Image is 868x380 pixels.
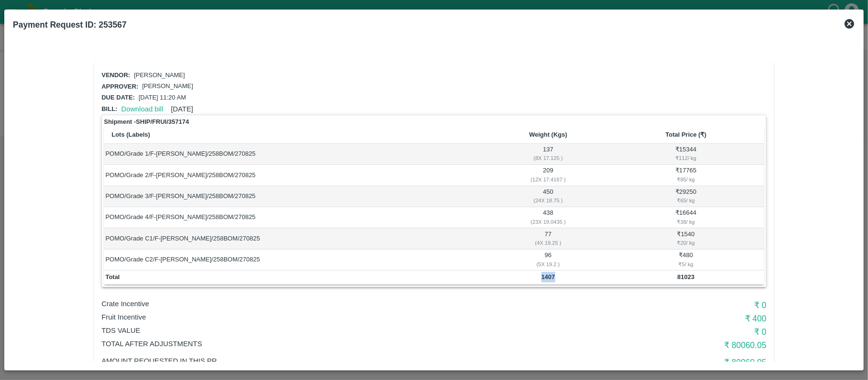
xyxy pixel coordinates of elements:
[112,131,150,138] b: Lots (Labels)
[609,154,762,162] div: ₹ 112 / kg
[609,175,762,184] div: ₹ 85 / kg
[104,250,489,270] td: POMO/Grade C2/F-[PERSON_NAME]/258BOM/270825
[608,165,764,186] td: ₹ 17765
[134,71,185,80] p: [PERSON_NAME]
[489,144,608,165] td: 137
[490,239,606,247] div: ( 4 X 19.25 )
[139,93,186,102] p: [DATE] 11:20 AM
[105,273,120,280] b: Total
[545,339,766,352] h6: ₹ 80060.05
[541,273,555,280] b: 1407
[665,131,706,138] b: Total Price (₹)
[545,299,766,312] h6: ₹ 0
[13,20,126,30] b: Payment Request ID: 253567
[490,218,606,226] div: ( 23 X 19.0435 )
[102,105,117,112] span: Bill:
[171,105,194,113] span: [DATE]
[545,325,766,339] h6: ₹ 0
[121,105,163,113] a: Download bill
[489,186,608,207] td: 450
[608,144,764,165] td: ₹ 15344
[490,196,606,205] div: ( 24 X 18.75 )
[608,250,764,270] td: ₹ 480
[489,207,608,228] td: 438
[102,312,545,322] p: Fruit Incentive
[545,356,766,369] h6: ₹ 80060.05
[489,250,608,270] td: 96
[102,83,138,90] span: Approver:
[609,218,762,226] div: ₹ 38 / kg
[608,228,764,249] td: ₹ 1540
[104,186,489,207] td: POMO/Grade 3/F-[PERSON_NAME]/258BOM/270825
[608,186,764,207] td: ₹ 29250
[490,175,606,184] div: ( 12 X 17.4167 )
[609,260,762,269] div: ₹ 5 / kg
[608,207,764,228] td: ₹ 16644
[489,165,608,186] td: 209
[104,165,489,186] td: POMO/Grade 2/F-[PERSON_NAME]/258BOM/270825
[102,94,135,101] span: Due date:
[104,144,489,165] td: POMO/Grade 1/F-[PERSON_NAME]/258BOM/270825
[490,260,606,269] div: ( 5 X 19.2 )
[104,207,489,228] td: POMO/Grade 4/F-[PERSON_NAME]/258BOM/270825
[609,239,762,247] div: ₹ 20 / kg
[609,196,762,205] div: ₹ 65 / kg
[102,71,130,79] span: Vendor:
[102,339,545,349] p: Total After adjustments
[489,228,608,249] td: 77
[102,325,545,336] p: TDS VALUE
[102,299,545,309] p: Crate Incentive
[677,273,694,280] b: 81023
[104,228,489,249] td: POMO/Grade C1/F-[PERSON_NAME]/258BOM/270825
[545,312,766,325] h6: ₹ 400
[102,356,545,366] p: Amount Requested in this PR
[142,82,193,91] p: [PERSON_NAME]
[529,131,567,138] b: Weight (Kgs)
[104,117,189,127] strong: Shipment - SHIP/FRUI/357174
[490,154,606,162] div: ( 8 X 17.125 )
